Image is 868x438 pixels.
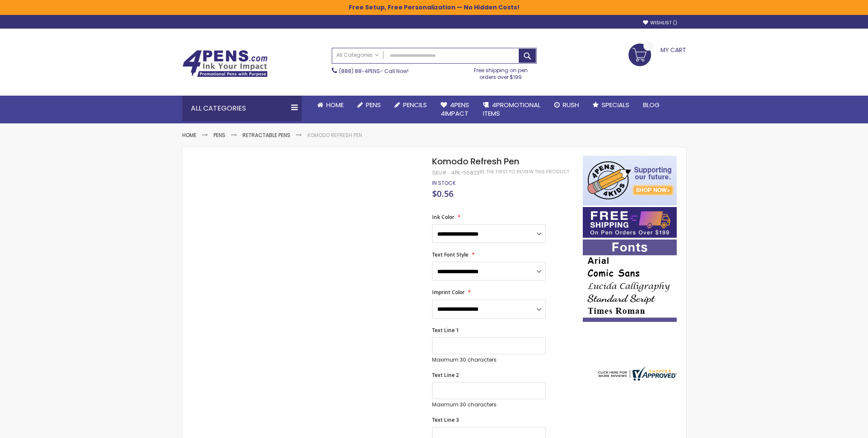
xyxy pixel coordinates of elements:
[403,100,427,109] span: Pencils
[432,155,519,167] span: Komodo Refresh Pen
[332,48,383,62] a: All Categories
[432,169,448,176] strong: SKU
[479,169,569,175] a: Be the first to review this product
[307,132,362,139] li: Komodo Refresh Pen
[602,100,629,109] span: Specials
[432,251,468,258] span: Text Font Style
[336,52,379,58] span: All Categories
[432,179,456,187] span: In stock
[432,401,546,408] p: Maximum 30 characters
[432,188,453,199] span: $0.56
[643,100,660,109] span: Blog
[547,96,586,114] a: Rush
[465,64,537,81] div: Free shipping on pen orders over $199
[366,100,381,109] span: Pens
[432,213,454,221] span: Ink Color
[596,366,677,381] img: 4pens.com widget logo
[388,96,434,114] a: Pencils
[583,156,677,205] img: 4pens 4 kids
[563,100,579,109] span: Rush
[432,371,459,379] span: Text Line 2
[583,207,677,238] img: Free shipping on orders over $199
[432,416,459,423] span: Text Line 3
[432,327,459,334] span: Text Line 1
[326,100,344,109] span: Home
[182,131,196,139] a: Home
[310,96,351,114] a: Home
[451,169,479,176] div: 4PK-55823
[339,67,409,75] span: - Call Now!
[636,96,666,114] a: Blog
[586,96,636,114] a: Specials
[434,96,476,123] a: 4Pens4impact
[476,96,547,123] a: 4PROMOTIONALITEMS
[182,96,302,121] div: All Categories
[483,100,541,118] span: 4PROMOTIONAL ITEMS
[583,239,677,322] img: font-personalization-examples
[432,289,465,296] span: Imprint Color
[596,375,677,383] a: 4pens.com certificate URL
[441,100,469,118] span: 4Pens 4impact
[339,67,380,75] a: (888) 88-4PENS
[213,131,225,139] a: Pens
[432,180,456,187] div: Availability
[182,50,268,77] img: 4Pens Custom Pens and Promotional Products
[243,131,290,139] a: Retractable Pens
[643,20,677,26] a: Wishlist
[351,96,388,114] a: Pens
[432,356,546,363] p: Maximum 30 characters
